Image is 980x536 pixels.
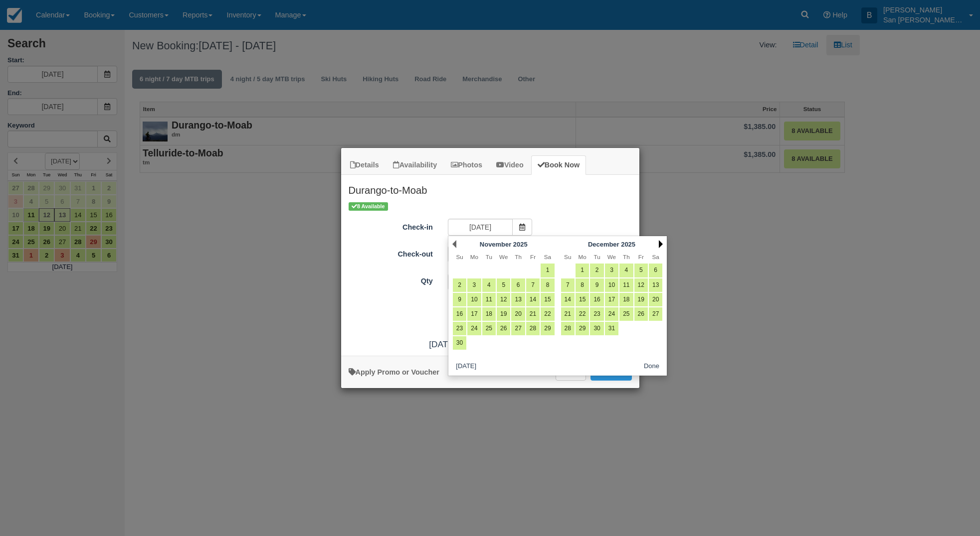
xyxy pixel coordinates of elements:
[541,264,554,277] a: 1
[526,322,540,335] a: 28
[482,278,496,292] a: 4
[619,278,633,292] a: 11
[541,293,554,306] a: 15
[499,254,508,260] span: Wednesday
[590,264,603,277] a: 2
[453,293,466,306] a: 9
[486,254,492,260] span: Tuesday
[621,241,635,248] span: 2025
[497,278,510,292] a: 5
[511,278,525,292] a: 6
[515,254,522,260] span: Thursday
[482,322,496,335] a: 25
[634,264,648,277] a: 5
[590,278,603,292] a: 9
[605,293,618,306] a: 17
[590,293,603,306] a: 16
[541,278,554,292] a: 8
[470,254,478,260] span: Monday
[619,293,633,306] a: 18
[590,307,603,321] a: 23
[576,322,589,335] a: 29
[497,322,510,335] a: 26
[623,254,630,260] span: Thursday
[576,293,589,306] a: 15
[341,175,639,351] div: Item Modal
[649,264,662,277] a: 6
[576,307,589,321] a: 22
[453,322,466,335] a: 23
[497,307,510,321] a: 19
[444,155,489,175] a: Photos
[387,155,443,175] a: Availability
[513,241,528,248] span: 2025
[344,155,386,175] a: Details
[619,264,633,277] a: 4
[480,241,511,248] span: November
[452,360,480,373] button: [DATE]
[511,322,525,335] a: 27
[511,293,525,306] a: 13
[341,246,440,260] label: Check-out
[530,254,536,260] span: Friday
[634,293,648,306] a: 19
[590,322,603,335] a: 30
[659,240,663,248] a: Next
[526,307,540,321] a: 21
[341,175,639,201] h2: Durango-to-Moab
[564,254,571,260] span: Sunday
[593,254,600,260] span: Tuesday
[588,241,619,248] span: December
[634,278,648,292] a: 12
[607,254,616,260] span: Wednesday
[605,278,618,292] a: 10
[349,202,388,211] span: 8 Available
[531,155,586,175] a: Book Now
[605,307,618,321] a: 24
[541,322,554,335] a: 29
[511,307,525,321] a: 20
[619,307,633,321] a: 25
[634,307,648,321] a: 26
[456,254,463,260] span: Sunday
[341,272,440,286] label: Qty
[467,293,481,306] a: 10
[526,293,540,306] a: 14
[638,254,644,260] span: Friday
[452,240,456,248] a: Prev
[561,307,575,321] a: 21
[561,293,575,306] a: 14
[561,322,575,335] a: 28
[467,322,481,335] a: 24
[467,278,481,292] a: 3
[561,278,575,292] a: 7
[649,307,662,321] a: 27
[576,278,589,292] a: 8
[579,254,587,260] span: Monday
[652,254,659,260] span: Saturday
[541,307,554,321] a: 22
[467,307,481,321] a: 17
[453,278,466,292] a: 2
[544,254,551,260] span: Saturday
[649,278,662,292] a: 13
[453,336,466,350] a: 30
[341,338,639,351] div: [DATE] - [DATE]:
[526,278,540,292] a: 7
[605,264,618,277] a: 3
[576,264,589,277] a: 1
[453,307,466,321] a: 16
[649,293,662,306] a: 20
[349,368,439,376] a: Apply Voucher
[605,322,618,335] a: 31
[482,307,496,321] a: 18
[490,155,530,175] a: Video
[640,360,663,373] button: Done
[341,219,440,233] label: Check-in
[497,293,510,306] a: 12
[482,293,496,306] a: 11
